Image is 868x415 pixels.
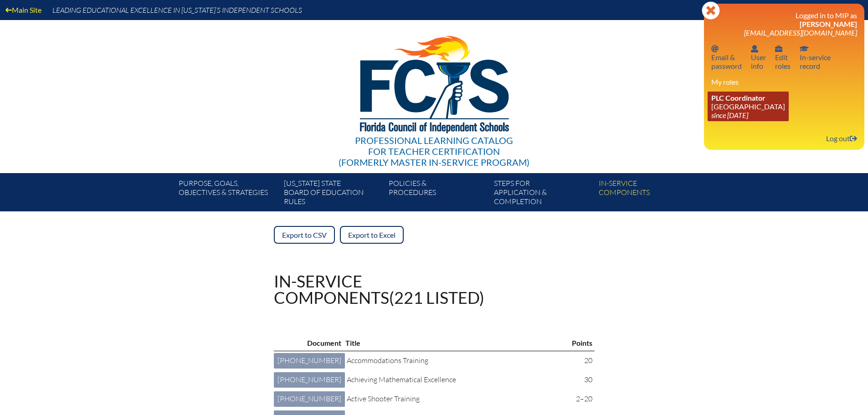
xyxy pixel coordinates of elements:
a: [PHONE_NUMBER] [274,372,345,388]
a: User infoEditroles [771,42,794,72]
svg: Email password [711,45,719,52]
a: In-servicecomponents [595,177,700,211]
p: 30 [573,374,592,386]
p: 2–20 [573,393,592,405]
a: In-service recordIn-servicerecord [796,42,834,72]
i: since [DATE] [711,111,748,119]
a: Steps forapplication & completion [490,177,595,211]
a: Purpose, goals,objectives & strategies [175,177,280,211]
h1: In-service components (221 listed) [274,273,484,306]
span: [EMAIL_ADDRESS][DOMAIN_NAME] [744,28,857,37]
img: FCISlogo221.eps [340,20,528,144]
svg: Close [702,1,720,20]
svg: In-service record [800,45,809,52]
svg: User info [751,45,758,52]
p: Document [276,337,341,349]
a: Main Site [2,4,45,16]
p: 20 [573,355,592,367]
a: Email passwordEmail &password [708,42,745,72]
span: for Teacher Certification [368,146,500,157]
h3: My roles [711,77,857,86]
a: Professional Learning Catalog for Teacher Certification(formerly Master In-service Program) [335,18,533,169]
span: PLC Coordinator [711,93,765,102]
a: Log outLog out [822,132,861,144]
a: Export to Excel [340,226,404,244]
svg: User info [775,45,782,52]
p: Accommodations Training [347,355,566,367]
p: Achieving Mathematical Excellence [347,374,566,386]
a: PLC Coordinator [GEOGRAPHIC_DATA] since [DATE] [708,92,789,121]
a: User infoUserinfo [747,42,770,72]
h3: Logged in to MIP as [711,11,857,37]
p: Points [572,337,592,349]
a: Export to CSV [274,226,335,244]
a: [PHONE_NUMBER] [274,391,345,407]
span: [PERSON_NAME] [800,20,857,28]
a: [PHONE_NUMBER] [274,353,345,369]
p: Title [345,337,562,349]
div: Professional Learning Catalog (formerly Master In-service Program) [339,135,529,168]
p: Active Shooter Training [347,393,566,405]
a: Policies &Procedures [385,177,490,211]
svg: Log out [850,135,857,142]
a: [US_STATE] StateBoard of Education rules [280,177,385,211]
